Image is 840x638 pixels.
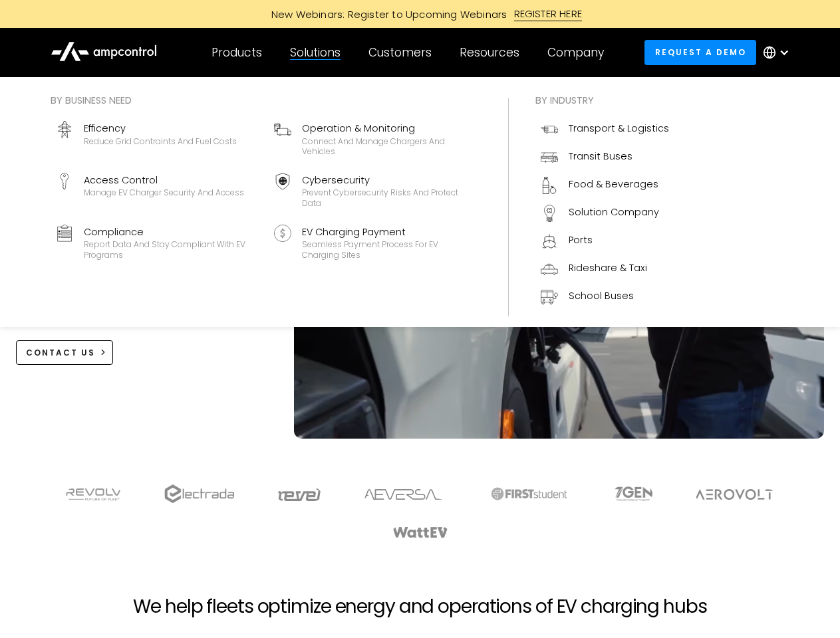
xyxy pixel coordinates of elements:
[290,45,341,60] div: Solutions
[569,233,593,247] div: Ports
[121,7,720,21] a: New Webinars: Register to Upcoming WebinarsREGISTER HERE
[84,187,244,198] div: Manage EV charger security and access
[535,116,674,144] a: Transport & Logistics
[547,45,604,60] div: Company
[164,484,234,503] img: electrada logo
[269,116,482,162] a: Operation & MonitoringConnect and manage chargers and vehicles
[460,45,519,60] div: Resources
[302,136,476,157] div: Connect and manage chargers and vehicles
[535,144,674,171] a: Transit Buses
[569,288,634,303] div: School Buses
[84,121,237,136] div: Efficency
[569,261,647,275] div: Rideshare & Taxi
[535,227,674,255] a: Ports
[84,173,244,187] div: Access Control
[51,116,263,162] a: EfficencyReduce grid contraints and fuel costs
[535,171,674,199] a: Food & Beverages
[133,595,706,618] h2: We help fleets optimize energy and operations of EV charging hubs
[302,187,476,208] div: Prevent cybersecurity risks and protect data
[211,45,262,60] div: Products
[535,255,674,283] a: Rideshare & Taxi
[644,40,756,64] a: Request a demo
[695,489,774,500] img: Aerovolt Logo
[302,225,476,239] div: EV Charging Payment
[302,173,476,187] div: Cybersecurity
[514,7,583,21] div: REGISTER HERE
[269,219,482,266] a: EV Charging PaymentSeamless Payment Process for EV Charging Sites
[302,121,476,136] div: Operation & Monitoring
[368,45,432,60] div: Customers
[535,283,674,311] a: School Buses
[535,93,674,108] div: By industry
[84,239,258,260] div: Report data and stay compliant with EV programs
[51,93,482,108] div: By business need
[569,149,632,163] div: Transit Buses
[51,167,263,214] a: Access ControlManage EV charger security and access
[16,340,114,365] a: CONTACT US
[26,347,95,359] div: CONTACT US
[84,225,258,239] div: Compliance
[569,205,659,219] div: Solution Company
[84,136,237,147] div: Reduce grid contraints and fuel costs
[302,239,476,260] div: Seamless Payment Process for EV Charging Sites
[258,7,514,21] div: New Webinars: Register to Upcoming Webinars
[269,167,482,214] a: CybersecurityPrevent cybersecurity risks and protect data
[392,527,448,538] img: WattEV logo
[569,121,669,136] div: Transport & Logistics
[535,199,674,227] a: Solution Company
[51,219,263,266] a: ComplianceReport data and stay compliant with EV programs
[569,177,658,191] div: Food & Beverages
